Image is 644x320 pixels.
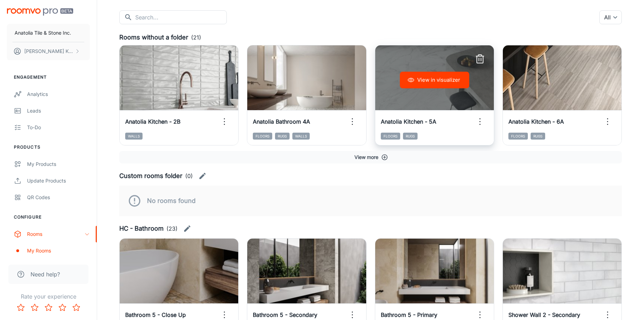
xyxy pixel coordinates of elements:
p: (0) [185,172,193,180]
button: Rate 3 star [42,301,55,314]
button: Rate 1 star [14,301,28,314]
button: Rate 4 star [55,301,69,314]
button: [PERSON_NAME] Kundargi [7,42,90,60]
span: Rugs [403,133,418,140]
img: Roomvo PRO Beta [7,8,73,16]
div: My Products [27,160,90,168]
button: View more [119,151,622,163]
span: Need help? [31,270,60,278]
h6: Rooms without a folder [119,33,188,42]
span: Walls [292,133,310,140]
span: Floors [381,133,400,140]
div: Analytics [27,90,90,98]
button: Rate 2 star [28,301,42,314]
h6: Bathroom 5 - Close Up [125,311,186,319]
span: Rugs [531,133,545,140]
p: (21) [191,33,201,42]
h6: Bathroom 5 - Secondary [253,311,317,319]
div: Update Products [27,177,90,185]
span: Walls [125,133,143,140]
h6: Custom rooms folder [119,171,182,181]
button: View in visualizer [400,72,469,88]
button: Anatolia Tile & Stone Inc. [7,24,90,42]
div: All [599,10,622,24]
h6: Anatolia Bathroom 4A [253,117,310,126]
div: Leads [27,107,90,115]
h6: Shower Wall 2 - Secondary [508,311,580,319]
h6: Anatolia Kitchen - 6A [508,117,564,126]
p: [PERSON_NAME] Kundargi [24,47,73,55]
span: Rugs [275,133,290,140]
span: Floors [508,133,528,140]
h6: No rooms found [147,196,196,206]
h6: Bathroom 5 - Primary [381,311,437,319]
p: (23) [166,224,178,233]
button: Rate 5 star [69,301,83,314]
h6: HC - Bathroom [119,224,164,233]
div: To-do [27,124,90,131]
div: Rooms [27,230,84,238]
p: Rate your experience [6,292,91,301]
div: QR Codes [27,194,90,201]
h6: Anatolia Kitchen - 5A [381,117,436,126]
span: Floors [253,133,272,140]
h6: Anatolia Kitchen - 2B [125,117,180,126]
p: Anatolia Tile & Stone Inc. [15,29,71,37]
div: My Rooms [27,247,90,255]
input: Search... [135,10,227,24]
